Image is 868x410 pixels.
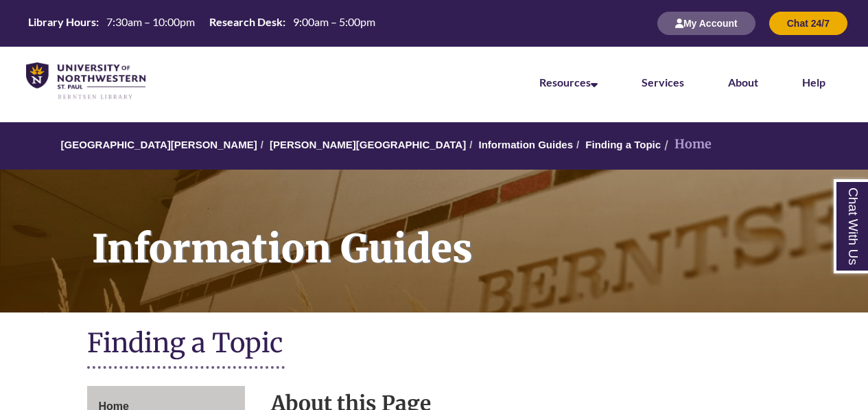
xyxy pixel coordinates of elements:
th: Research Desk: [204,14,288,30]
li: Home [661,135,712,155]
table: Hours Today [23,14,381,32]
a: My Account [657,17,755,29]
button: My Account [657,12,755,35]
h1: Finding a Topic [87,326,782,363]
th: Library Hours: [23,14,101,30]
a: Chat 24/7 [769,17,847,29]
img: UNWSP Library Logo [26,62,145,100]
a: Finding a Topic [585,139,661,150]
a: Hours Today [23,14,381,33]
a: About [728,76,758,89]
a: [GEOGRAPHIC_DATA][PERSON_NAME] [61,139,257,150]
a: Help [802,76,825,89]
button: Chat 24/7 [769,12,847,35]
span: 9:00am – 5:00pm [293,15,375,28]
a: Information Guides [478,139,573,150]
a: Services [642,76,684,89]
a: Resources [539,76,598,89]
span: 7:30am – 10:00pm [106,15,195,28]
h1: Information Guides [77,170,868,295]
a: [PERSON_NAME][GEOGRAPHIC_DATA] [270,139,466,150]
